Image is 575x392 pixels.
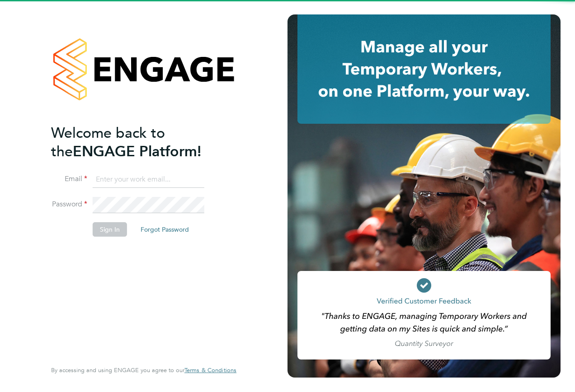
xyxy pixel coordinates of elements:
button: Forgot Password [133,222,196,237]
span: By accessing and using ENGAGE you agree to our [51,366,236,374]
h2: ENGAGE Platform! [51,124,227,161]
input: Enter your work email... [93,172,204,188]
span: Terms & Conditions [184,366,236,374]
a: Terms & Conditions [184,367,236,374]
button: Sign In [93,222,127,237]
span: Welcome back to the [51,124,165,160]
label: Email [51,174,87,184]
label: Password [51,200,87,209]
